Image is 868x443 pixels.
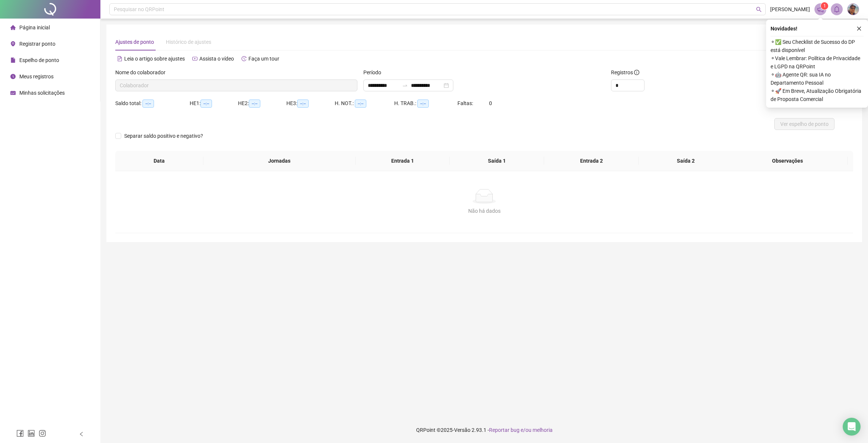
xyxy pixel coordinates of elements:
[19,90,65,96] span: Minhas solicitações
[124,207,844,215] div: Não há dados
[355,100,366,108] span: --:--
[821,2,828,10] sup: 1
[417,100,429,108] span: --:--
[297,100,309,108] span: --:--
[121,132,206,140] span: Separar saldo positivo e negativo?
[363,68,386,76] label: Período
[142,100,154,108] span: --:--
[823,3,826,9] span: 1
[771,54,864,71] span: ⚬ Vale Lembrar: Política de Privacidade e LGPD na QRPoint
[19,57,59,63] span: Espelho de ponto
[199,56,234,62] span: Assista o vídeo
[611,68,639,76] span: Registros
[39,430,46,437] span: instagram
[489,427,553,433] span: Reportar bug e/ou melhoria
[394,99,457,108] div: H. TRAB.:
[848,4,859,15] img: 45911
[124,56,185,62] span: Leia o artigo sobre ajustes
[28,430,35,437] span: linkedin
[402,82,408,88] span: swap-right
[457,100,474,106] span: Faltas:
[489,100,492,106] span: 0
[19,41,55,47] span: Registrar ponto
[843,418,861,436] div: Open Intercom Messenger
[10,41,16,46] span: environment
[19,74,54,79] span: Meus registros
[115,151,203,171] th: Data
[356,151,450,171] th: Entrada 1
[115,39,154,45] span: Ajustes de ponto
[241,56,247,61] span: history
[192,56,197,61] span: youtube
[286,99,335,108] div: HE 3:
[200,100,212,108] span: --:--
[115,68,170,76] label: Nome do colaborador
[733,157,842,165] span: Observações
[770,5,810,13] span: [PERSON_NAME]
[544,151,639,171] th: Entrada 2
[10,58,16,63] span: file
[634,70,639,75] span: info-circle
[79,431,84,437] span: left
[10,74,16,79] span: clock-circle
[335,99,394,108] div: H. NOT.:
[771,38,864,54] span: ⚬ ✅ Seu Checklist de Sucesso do DP está disponível
[19,25,50,30] span: Página inicial
[238,99,286,108] div: HE 2:
[454,427,470,433] span: Versão
[249,100,260,108] span: --:--
[771,71,864,87] span: ⚬ 🤖 Agente QR: sua IA no Departamento Pessoal
[100,417,868,443] footer: QRPoint © 2025 - 2.93.1 -
[203,151,356,171] th: Jornadas
[190,99,238,108] div: HE 1:
[10,90,16,95] span: schedule
[402,82,408,88] span: to
[833,6,840,13] span: bell
[727,151,848,171] th: Observações
[771,25,797,33] span: Novidades !
[774,118,835,130] button: Ver espelho de ponto
[115,99,190,108] div: Saldo total:
[771,87,864,103] span: ⚬ 🚀 Em Breve, Atualização Obrigatória de Proposta Comercial
[856,26,862,31] span: close
[817,6,824,13] span: notification
[117,56,122,61] span: file-text
[756,7,762,12] span: search
[16,430,24,437] span: facebook
[166,39,211,45] span: Histórico de ajustes
[248,56,279,62] span: Faça um tour
[450,151,544,171] th: Saída 1
[10,25,16,30] span: home
[639,151,733,171] th: Saída 2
